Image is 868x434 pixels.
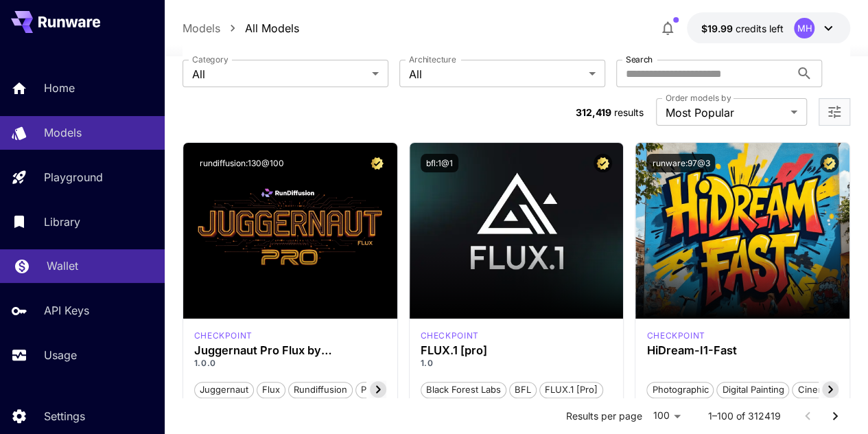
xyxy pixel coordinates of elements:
button: Digital Painting [716,380,789,398]
button: Photographic [646,380,714,398]
label: Architecture [409,54,456,65]
h3: FLUX.1 [pro] [421,344,613,357]
p: Library [44,214,80,230]
p: API Keys [44,302,89,319]
button: BFL [509,380,537,398]
span: All [409,66,583,82]
p: checkpoint [421,330,479,342]
span: rundiffusion [289,383,352,397]
span: BFL [510,383,536,397]
h3: Juggernaut Pro Flux by RunDiffusion [194,344,386,357]
p: Playground [44,169,103,185]
span: Photographic [647,383,713,397]
span: credits left [735,23,783,34]
span: Cinematic [793,383,844,397]
span: All [192,66,366,82]
span: results [614,106,644,118]
span: pro [356,383,380,397]
div: 100 [647,406,685,426]
p: 1.0 [421,357,613,369]
button: Certified Model – Vetted for best performance and includes a commercial license. [820,154,838,172]
div: $19.9941 [701,21,783,36]
p: checkpoint [646,330,705,342]
a: All Models [245,20,299,36]
button: Black Forest Labs [421,380,506,398]
p: 1–100 of 312419 [707,409,780,423]
span: $19.99 [701,23,735,34]
p: Settings [44,408,85,424]
button: Certified Model – Vetted for best performance and includes a commercial license. [368,154,386,172]
nav: breadcrumb [183,20,299,36]
span: Black Forest Labs [421,383,506,397]
label: Search [626,54,653,65]
button: runware:97@3 [646,154,715,172]
div: MH [794,18,814,38]
p: Results per page [565,409,642,423]
p: Models [44,124,82,141]
button: $19.9941MH [687,12,850,44]
p: Wallet [47,258,78,274]
span: Digital Painting [717,383,788,397]
button: bfl:1@1 [421,154,458,172]
h3: HiDream-I1-Fast [646,344,838,357]
a: Models [183,20,220,36]
button: Go to next page [821,402,849,430]
div: fluxpro [421,330,479,342]
p: Home [44,80,75,96]
button: Cinematic [792,380,845,398]
button: flux [257,380,285,398]
button: rundiffusion [288,380,353,398]
p: Usage [44,347,77,363]
span: 312,419 [576,106,611,118]
span: flux [257,383,285,397]
button: juggernaut [194,380,254,398]
label: Category [192,54,228,65]
button: Open more filters [826,104,843,121]
button: pro [355,380,381,398]
span: juggernaut [195,383,253,397]
button: rundiffusion:130@100 [194,154,290,172]
span: Most Popular [666,104,785,121]
label: Order models by [666,92,731,104]
button: FLUX.1 [pro] [539,380,603,398]
div: FLUX.1 D [194,330,253,342]
p: 1.0.0 [194,357,386,369]
div: HiDream Fast [646,330,705,342]
p: checkpoint [194,330,253,342]
span: FLUX.1 [pro] [540,383,602,397]
button: Certified Model – Vetted for best performance and includes a commercial license. [594,154,612,172]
